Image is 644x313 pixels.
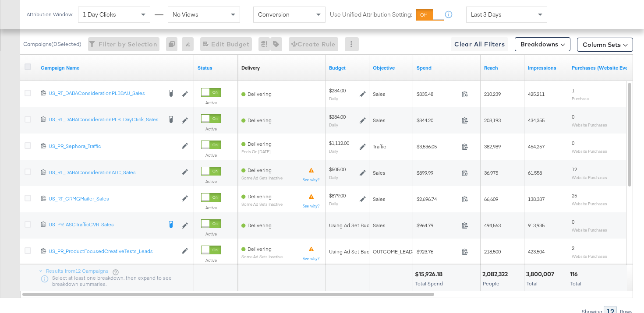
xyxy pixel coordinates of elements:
[572,113,574,120] span: 0
[248,193,272,200] span: Delivering
[528,222,545,229] span: 913,935
[330,11,412,19] label: Use Unified Attribution Setting:
[23,40,81,48] div: Campaigns ( 0 Selected)
[515,37,570,51] button: Breakdowns
[572,253,607,259] sub: Website Purchases
[572,148,607,154] sub: Website Purchases
[484,248,501,255] span: 218,500
[49,143,177,150] a: US_PR_Sephora_Traffic
[484,222,501,229] span: 494,563
[329,122,338,127] sub: Daily
[49,248,177,255] div: US_PR_ProductFocusedCreativeTests_Leads
[417,91,458,97] span: $835.48
[166,37,182,51] div: 0
[173,11,198,18] span: No Views
[572,140,574,146] span: 0
[417,222,458,229] span: $964.79
[241,176,283,180] sub: Some Ad Sets Inactive
[241,149,272,154] sub: ends on [DATE]
[329,248,378,255] div: Using Ad Set Budget
[373,117,386,123] span: Sales
[201,179,221,184] label: Active
[49,221,162,230] a: US_PR_ASCTrafficCVR_Sales
[484,169,498,176] span: 36,975
[241,64,260,71] a: Reflects the ability of your Ad Campaign to achieve delivery based on ad states, schedule and bud...
[329,64,366,71] a: The maximum amount you're willing to spend on your ads, on average each day or over the lifetime ...
[577,38,633,52] button: Column Sets
[49,248,177,255] a: US_PR_ProductFocusedCreativeTests_Leads
[373,143,386,150] span: Traffic
[329,148,338,154] sub: Daily
[484,196,498,202] span: 66,609
[454,39,505,50] span: Clear All Filters
[373,222,386,229] span: Sales
[258,11,290,18] span: Conversion
[49,90,162,98] a: US_RT_DABAConsiderationPLBBAU_Sales
[528,117,545,123] span: 434,355
[201,231,221,237] label: Active
[329,113,346,120] div: $284.00
[415,270,445,278] div: $15,926.18
[49,90,162,97] div: US_RT_DABAConsiderationPLBBAU_Sales
[83,11,116,18] span: 1 Day Clicks
[241,202,283,207] sub: Some Ad Sets Inactive
[373,196,386,202] span: Sales
[248,117,272,123] span: Delivering
[572,166,577,172] span: 12
[329,222,378,229] div: Using Ad Set Budget
[484,143,501,150] span: 382,989
[26,11,74,18] div: Attribution Window:
[373,248,415,255] span: OUTCOME_LEADS
[528,64,565,71] a: The number of times your ad was served. On mobile apps an ad is counted as served the first time ...
[471,11,502,18] span: Last 3 Days
[201,152,221,158] label: Active
[417,117,458,123] span: $844.20
[528,143,545,150] span: 454,257
[329,87,346,94] div: $284.00
[329,166,346,173] div: $505.00
[49,143,177,150] div: US_PR_Sephora_Traffic
[528,248,545,255] span: 423,504
[484,64,521,71] a: The number of people your ad was served to.
[570,280,581,287] span: Total
[248,167,272,173] span: Delivering
[329,140,349,147] div: $1,112.00
[572,201,607,206] sub: Website Purchases
[49,116,162,125] a: US_RT_DABAConsiderationPLB1DayClick_Sales
[570,270,580,278] div: 116
[572,175,607,180] sub: Website Purchases
[528,91,545,97] span: 425,211
[329,175,338,180] sub: Daily
[201,257,221,263] label: Active
[527,280,538,287] span: Total
[329,192,346,199] div: $879.00
[417,196,458,202] span: $2,696.74
[329,96,338,101] sub: Daily
[572,218,574,225] span: 0
[417,248,458,255] span: $923.76
[198,64,234,71] a: Shows the current state of your Ad Campaign.
[572,122,607,127] sub: Website Purchases
[417,64,477,71] a: The total amount spent to date.
[417,169,458,176] span: $899.99
[49,169,177,176] div: US_RT_DABAConsiderationATC_Sales
[484,117,501,123] span: 208,193
[329,201,338,206] sub: Daily
[572,96,589,101] sub: Purchase
[526,270,557,278] div: 3,800,007
[248,222,272,229] span: Delivering
[49,221,162,228] div: US_PR_ASCTrafficCVR_Sales
[248,246,272,252] span: Delivering
[373,169,386,176] span: Sales
[49,195,177,202] div: US_RT_CRMGMailer_Sales
[201,126,221,132] label: Active
[201,205,221,211] label: Active
[248,141,272,147] span: Delivering
[201,100,221,106] label: Active
[572,245,574,251] span: 2
[484,91,501,97] span: 210,239
[49,169,177,176] a: US_RT_DABAConsiderationATC_Sales
[241,64,260,71] div: Delivery
[417,143,458,150] span: $3,536.05
[373,64,410,71] a: Your campaign's objective.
